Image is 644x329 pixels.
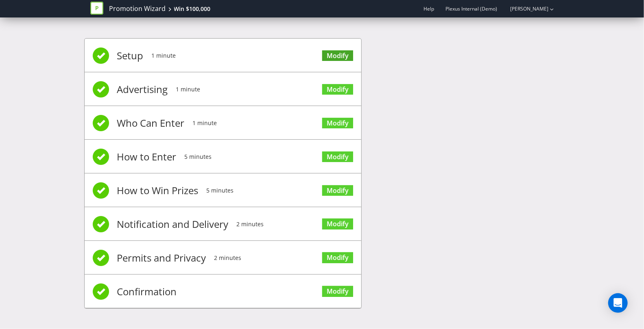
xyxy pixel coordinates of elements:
[176,73,201,106] span: 1 minute
[322,118,353,129] a: Modify
[322,50,353,61] a: Modify
[322,219,353,229] a: Modify
[424,5,434,12] a: Help
[608,293,628,313] div: Open Intercom Messenger
[322,185,353,196] a: Modify
[117,208,229,240] span: Notification and Delivery
[193,107,217,139] span: 1 minute
[117,39,144,72] span: Setup
[117,141,177,173] span: How to Enter
[502,5,549,12] a: [PERSON_NAME]
[446,5,498,12] span: Plexus Internal (Demo)
[152,39,176,72] span: 1 minute
[207,174,234,207] span: 5 minutes
[109,4,166,13] a: Promotion Wizard
[322,252,353,263] a: Modify
[174,5,211,13] div: Win $100,000
[322,84,353,95] a: Modify
[117,275,177,308] span: Confirmation
[322,286,353,297] a: Modify
[322,152,353,162] a: Modify
[237,208,264,240] span: 2 minutes
[117,107,185,139] span: Who Can Enter
[117,73,168,106] span: Advertising
[117,242,206,274] span: Permits and Privacy
[117,174,199,207] span: How to Win Prizes
[185,141,212,173] span: 5 minutes
[214,242,242,274] span: 2 minutes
